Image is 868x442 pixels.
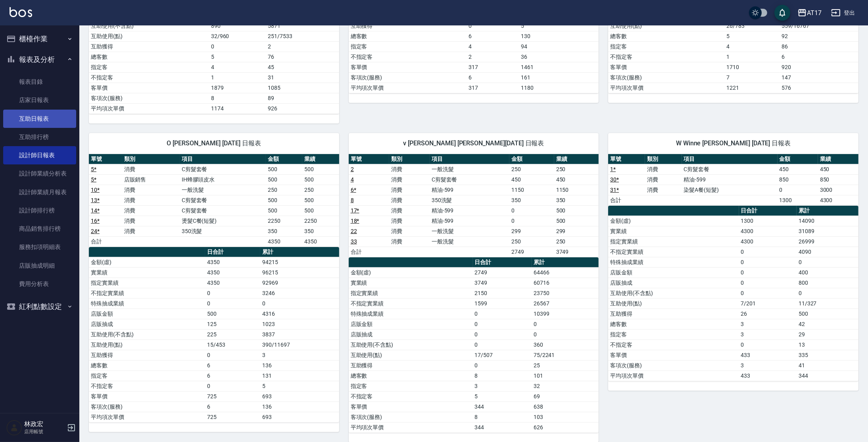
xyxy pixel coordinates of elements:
a: 設計師業績月報表 [3,183,76,201]
td: 86 [780,41,858,52]
p: 店用帳號 [24,428,65,435]
td: 互助使用(點) [89,340,205,350]
td: 6 [467,31,518,41]
td: 不指定客 [89,72,209,83]
td: 5 [519,21,599,31]
td: 500 [266,205,302,216]
td: 特殊抽成業績 [608,257,739,267]
td: 互助使用(不含點) [89,329,205,340]
th: 累計 [260,247,339,257]
td: 450 [509,174,554,185]
td: 0 [473,329,532,340]
td: 店販抽成 [349,329,473,340]
td: 0 [209,41,266,52]
th: 日合計 [205,247,260,257]
td: 互助獲得 [89,350,205,360]
td: 8 [209,93,266,103]
td: 5 [725,31,780,41]
td: 0 [739,340,797,350]
button: 報表及分析 [3,49,76,70]
th: 單號 [349,154,389,164]
td: 消費 [389,226,430,236]
td: 店販金額 [608,267,739,278]
td: 926 [266,103,339,114]
td: 26/783 [725,21,780,31]
td: 400 [797,267,858,278]
td: 0 [532,329,599,340]
td: 6 [467,72,518,83]
th: 累計 [532,257,599,268]
a: 商品銷售排行榜 [3,220,76,238]
td: 0 [739,288,797,298]
td: 消費 [389,185,430,195]
div: AT17 [807,8,822,18]
td: 1 [209,72,266,83]
td: 42 [797,319,858,329]
td: 559/16767 [780,21,858,31]
img: Logo [10,7,32,17]
td: 500 [554,205,599,216]
th: 業績 [554,154,599,164]
td: 0 [797,288,858,298]
td: 94 [519,41,599,52]
td: 一般洗髮 [430,226,509,236]
th: 日合計 [739,206,797,216]
table: a dense table [608,154,858,206]
td: 4090 [797,247,858,257]
td: 4300 [739,226,797,236]
a: 2 [351,166,354,172]
td: 0 [467,21,518,31]
table: a dense table [349,154,599,257]
th: 金額 [509,154,554,164]
h5: 林政宏 [24,420,65,428]
td: 精油-599 [682,174,778,185]
td: 精油-599 [430,205,509,216]
td: 消費 [122,216,180,226]
td: 250 [554,236,599,247]
table: a dense table [608,206,858,381]
td: 染髮A餐(短髮) [682,185,778,195]
td: 3749 [554,247,599,257]
td: 消費 [645,185,682,195]
td: 互助使用(點) [608,298,739,309]
td: 0 [473,319,532,329]
td: 7 [725,72,780,83]
th: 業績 [302,154,339,164]
a: 店販抽成明細 [3,257,76,275]
td: 客單價 [608,62,724,72]
a: 設計師業績分析表 [3,164,76,183]
td: 店販金額 [89,309,205,319]
td: 0 [205,298,260,309]
td: 4316 [260,309,339,319]
td: 店販抽成 [89,319,205,329]
td: 5871 [266,21,339,31]
td: 26567 [532,298,599,309]
td: 299 [509,226,554,236]
td: 0 [778,185,818,195]
th: 累計 [797,206,858,216]
td: 消費 [389,195,430,205]
td: 4350 [266,236,302,247]
td: 指定客 [608,329,739,340]
td: 燙髮C餐(短髮) [180,216,266,226]
td: 店販抽成 [608,278,739,288]
td: 消費 [122,185,180,195]
th: 金額 [266,154,302,164]
td: 31 [266,72,339,83]
td: 350 [302,226,339,236]
a: 費用分析表 [3,275,76,293]
td: 250 [266,185,302,195]
td: 500 [205,309,260,319]
td: 0 [739,247,797,257]
td: C剪髮套餐 [180,205,266,216]
th: 業績 [818,154,858,164]
td: 350洗髮 [180,226,266,236]
td: 299 [554,226,599,236]
td: 360 [532,340,599,350]
td: 4300 [818,195,858,205]
th: 類別 [389,154,430,164]
button: AT17 [794,5,825,21]
td: 76 [266,52,339,62]
th: 單號 [608,154,645,164]
td: 互助使用(不含點) [608,288,739,298]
